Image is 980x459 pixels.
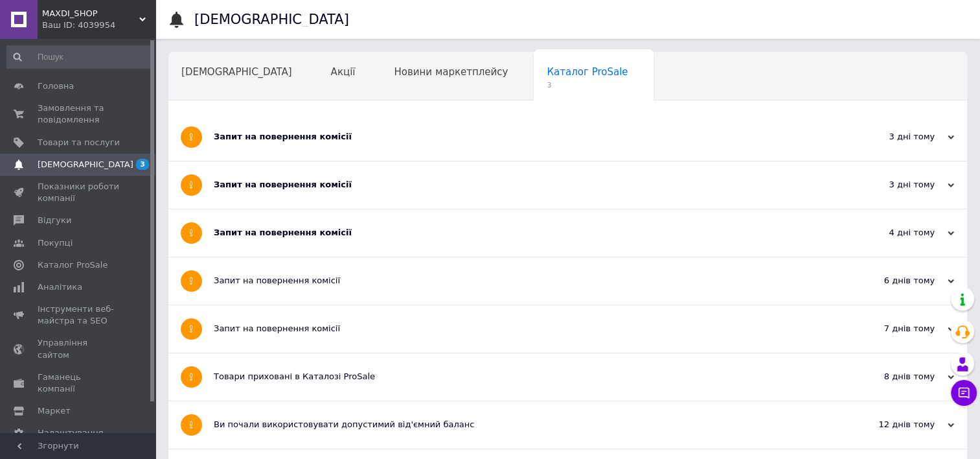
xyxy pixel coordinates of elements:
span: Замовлення та повідомлення [38,102,120,126]
span: Управління сайтом [38,337,120,360]
span: Товари та послуги [38,137,120,148]
div: Запит на повернення комісії [214,227,825,239]
span: Головна [38,80,74,92]
span: [DEMOGRAPHIC_DATA] [38,159,133,171]
div: 12 днів тому [825,419,954,430]
span: Інструменти веб-майстра та SEO [38,303,120,327]
span: Акції [331,66,356,78]
span: Каталог ProSale [547,66,628,78]
div: Запит на повернення комісії [214,131,825,143]
span: MAXDI_SHOP [42,8,139,19]
div: Запит на повернення комісії [214,275,825,287]
span: Покупці [38,237,73,249]
span: 3 [547,80,628,90]
div: 4 дні тому [825,227,954,239]
h1: [DEMOGRAPHIC_DATA] [194,12,349,27]
input: Пошук [6,45,153,69]
div: Запит на повернення комісії [214,323,825,335]
span: [DEMOGRAPHIC_DATA] [181,66,292,78]
span: Маркет [38,405,71,417]
span: Аналітика [38,281,82,293]
span: Показники роботи компанії [38,181,120,204]
div: 3 дні тому [825,179,954,191]
div: 7 днів тому [825,323,954,335]
span: Гаманець компанії [38,371,120,395]
div: Товари приховані в Каталозі ProSale [214,371,825,383]
div: 6 днів тому [825,275,954,287]
span: Налаштування [38,427,104,439]
span: Каталог ProSale [38,259,108,271]
div: Ви почали використовувати допустимий від'ємний баланс [214,419,825,430]
div: Запит на повернення комісії [214,179,825,191]
div: 8 днів тому [825,371,954,383]
div: 3 дні тому [825,131,954,143]
button: Чат з покупцем [951,380,977,406]
span: Новини маркетплейсу [394,66,508,78]
div: Ваш ID: 4039954 [42,19,155,31]
span: 3 [136,159,149,170]
span: Відгуки [38,215,71,226]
